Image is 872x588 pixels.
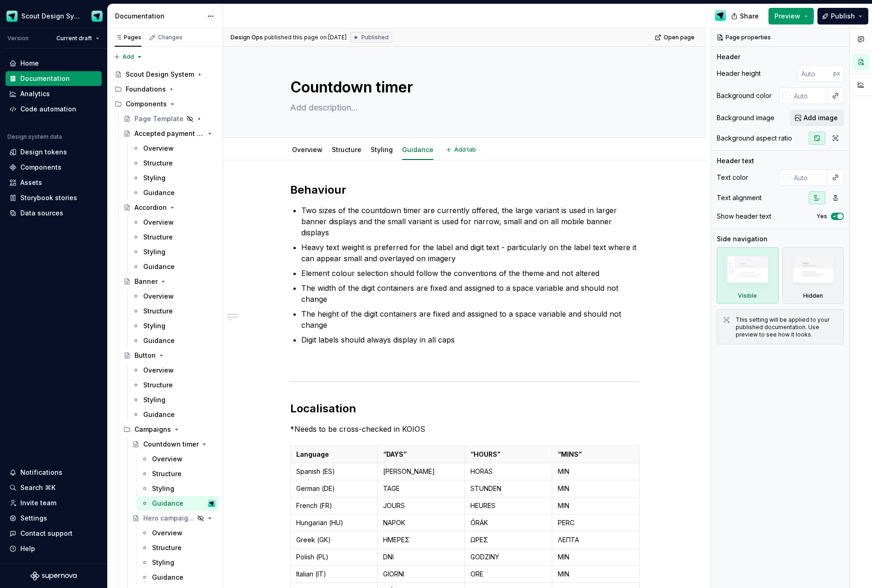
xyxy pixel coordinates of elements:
a: Guidance [128,333,219,348]
span: Design Ops [231,34,263,41]
div: Structure [152,543,182,552]
a: Styling [371,146,393,153]
a: Button [120,348,219,363]
div: Header height [717,69,761,78]
input: Auto [798,65,833,82]
p: ΛΕΠΤΑ [558,535,634,545]
p: NAPOK [383,518,459,527]
a: Overview [292,146,323,153]
div: Show header text [717,212,771,221]
a: Storybook stories [6,190,102,205]
div: Structure [143,306,173,316]
div: Countdown timer [143,440,199,449]
div: Button [134,351,156,360]
span: Publish [831,12,855,21]
img: Design Ops [715,10,726,21]
a: Styling [128,245,219,259]
div: Visible [738,292,757,300]
div: Page Template [134,114,183,123]
a: Overview [137,452,219,466]
span: Open page [664,34,695,41]
svg: Supernova Logo [30,571,77,581]
div: Components [20,163,61,172]
div: Styling [152,558,174,567]
div: Components [126,99,167,109]
a: Hero campaign banner [128,511,219,526]
div: Guidance [143,410,175,419]
a: Structure [332,146,361,153]
p: GIORNI [383,570,459,579]
p: *Needs to be cross-checked in KOIOS [290,423,640,435]
p: px [833,70,840,77]
p: Digit labels should always display in all caps [301,334,640,345]
p: Two sizes of the countdown timer are currently offered, the large variant is used in larger banne... [301,205,640,238]
a: Styling [128,318,219,333]
p: MIN [558,484,634,493]
h2: Behaviour [290,183,640,197]
div: Data sources [20,208,63,218]
button: Scout Design SystemDesign Ops [2,6,105,26]
div: Home [20,59,39,68]
a: GuidanceDesign Ops [137,496,219,511]
div: Overview [152,454,183,464]
p: MIN [558,552,634,562]
button: Add image [790,110,844,126]
div: Styling [367,140,396,159]
a: Styling [137,481,219,496]
div: Settings [20,514,47,523]
p: TAGE [383,484,459,493]
div: Hero campaign banner [143,514,194,523]
div: Accepted payment types [134,129,204,138]
a: Assets [6,175,102,190]
p: ΗΜΕΡΕΣ [383,535,459,545]
div: Background image [717,113,774,122]
a: Accordion [120,200,219,215]
input: Auto [790,169,828,186]
a: Scout Design System [111,67,219,82]
div: Overview [288,140,326,159]
div: published this page on [DATE] [264,34,347,41]
div: Assets [20,178,42,187]
img: e611c74b-76fc-4ef0-bafa-dc494cd4cb8a.png [6,11,18,22]
span: Current draft [56,35,92,42]
div: Styling [143,173,165,183]
p: ORE [470,570,546,579]
a: Structure [137,466,219,481]
p: ΩΡΕΣ [470,535,546,545]
p: Greek (GK) [296,535,372,545]
a: Structure [128,378,219,392]
button: Share [726,8,765,24]
div: Foundations [111,82,219,97]
button: Search ⌘K [6,480,102,495]
p: DNI [383,552,459,562]
a: Banner [120,274,219,289]
div: Overview [143,366,174,375]
p: Heavy text weight is preferred for the label and digit text - particularly on the label text wher... [301,242,640,264]
span: Add [122,53,134,61]
span: Add tab [454,146,476,153]
span: Published [361,34,389,41]
span: Preview [774,12,800,21]
button: Help [6,541,102,556]
div: Styling [152,484,174,493]
div: Guidance [143,188,175,197]
div: Invite team [20,498,56,508]
div: Changes [158,34,183,41]
div: Accordion [134,203,167,212]
a: Guidance [128,185,219,200]
div: Campaigns [134,425,171,434]
span: Add image [804,113,838,122]
p: MIN [558,501,634,510]
a: Documentation [6,71,102,86]
div: Pages [115,34,141,41]
button: Add [111,50,146,63]
a: Structure [137,540,219,555]
p: Hungarian (HU) [296,518,372,527]
button: Preview [768,8,814,24]
div: Scout Design System [21,12,80,21]
a: Overview [128,215,219,230]
div: Overview [143,292,174,301]
a: Design tokens [6,145,102,159]
a: Accepted payment types [120,126,219,141]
